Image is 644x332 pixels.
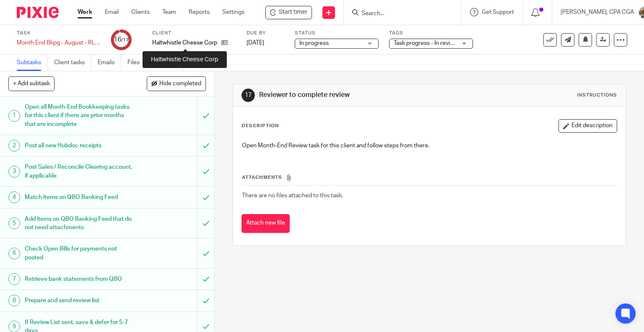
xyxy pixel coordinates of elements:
span: Hide completed [159,81,201,87]
a: Emails [98,55,121,71]
div: 3 [8,166,20,178]
input: Search [361,10,436,18]
span: Task progress - In review (reviewer) + 2 [394,40,494,46]
a: Audit logs [190,55,222,71]
div: Instructions [577,92,617,99]
a: Notes (0) [153,55,183,71]
button: Edit description [558,119,617,133]
label: Due by [247,30,284,37]
span: [DATE] [247,40,264,46]
div: 5 [8,217,20,229]
a: Subtasks [17,55,48,71]
a: Clients [131,8,150,16]
a: Work [78,8,92,16]
label: Client [152,30,236,37]
a: Team [162,8,176,16]
a: Files [127,55,146,71]
a: Reports [189,8,210,16]
p: [PERSON_NAME], CPA CGA [561,8,634,16]
h1: Add items on QBO Banking Feed that do not need attachments [25,213,134,234]
h1: Open all Month-End Bookkeeping tasks for this client if there are prior months that are incomplete [25,101,134,131]
button: Attach new file [241,214,290,233]
h1: Match items on QBO Banking Feed [25,191,134,204]
button: + Add subtask [8,76,55,91]
h1: Post all new Hubdoc receipts [25,139,134,152]
span: Get Support [482,9,514,15]
h1: Reviewer to complete review [259,91,447,99]
span: Attachments [242,175,282,180]
div: 16 [114,35,129,44]
span: Start timer [279,8,307,17]
p: Description [241,123,279,129]
span: In progress [299,40,329,46]
a: Client tasks [54,55,91,71]
h1: Retrieve bank statements from QBO [25,273,134,285]
div: 6 [8,248,20,259]
div: 8 [8,295,20,306]
div: Haltwhistle Cheese Corp - Month End Bkpg - August - RL sent [265,6,312,19]
a: Email [105,8,119,16]
div: 17 [241,89,255,102]
small: /17 [121,38,129,42]
h1: Prepare and send review list [25,294,134,307]
h1: Check Open Bills for payments not posted [25,243,134,264]
h1: Post Sales / Reconcile Clearing account, if applicable [25,161,134,182]
label: Tags [389,30,473,37]
a: Settings [222,8,244,16]
div: 4 [8,191,20,203]
label: Status [295,30,379,37]
label: Task [17,30,101,37]
div: 2 [8,140,20,152]
button: Hide completed [147,76,206,91]
img: Pixie [17,7,59,18]
div: Month End Bkpg - August - RL sent [17,39,101,47]
div: 1 [8,110,20,122]
div: 7 [8,273,20,285]
span: There are no files attached to this task. [242,193,343,199]
p: Open Month-End Review task for this client and follow steps from there. [242,141,617,150]
p: Haltwhistle Cheese Corp [152,39,217,47]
